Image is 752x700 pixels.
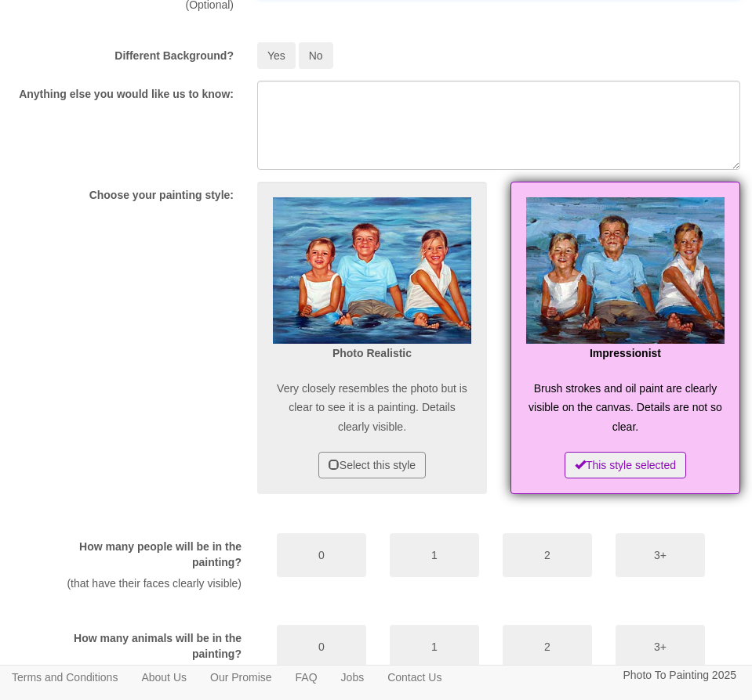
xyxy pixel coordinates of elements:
[114,48,234,63] label: Different Background?
[616,625,705,669] button: 3+
[89,187,234,203] label: Choose your painting style:
[390,533,479,577] button: 1
[27,630,242,662] label: How many animals will be in the painting?
[526,379,725,437] p: Brush strokes and oil paint are clearly visible on the canvas. Details are not so clear.
[329,666,376,689] a: Jobs
[623,666,736,685] p: Photo To Painting 2025
[273,379,471,437] p: Very closely resembles the photo but is clear to see it is a painting. Details clearly visible.
[273,197,471,345] img: Realism
[19,86,234,102] label: Anything else you would like us to know:
[390,625,479,669] button: 1
[526,197,725,345] img: Impressionist
[526,344,725,363] p: Impressionist
[27,539,242,570] label: How many people will be in the painting?
[299,42,333,69] button: No
[273,344,471,363] p: Photo Realistic
[27,574,242,594] p: (that have their faces clearly visible)
[318,452,426,478] button: Select this style
[376,666,453,689] a: Contact Us
[503,533,592,577] button: 2
[565,452,686,478] button: This style selected
[284,666,329,689] a: FAQ
[277,533,366,577] button: 0
[129,666,198,689] a: About Us
[257,42,296,69] button: Yes
[616,533,705,577] button: 3+
[198,666,284,689] a: Our Promise
[503,625,592,669] button: 2
[277,625,366,669] button: 0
